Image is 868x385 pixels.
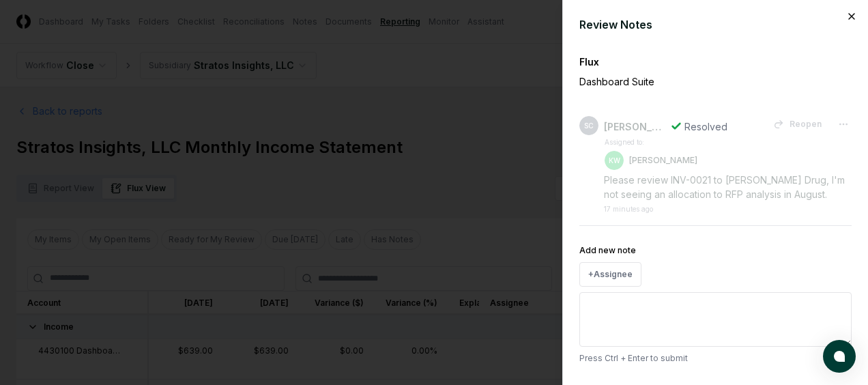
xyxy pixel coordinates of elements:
[604,137,698,148] td: Assigned to:
[629,154,697,167] p: [PERSON_NAME]
[684,119,727,134] div: Resolved
[604,119,665,134] div: [PERSON_NAME]
[579,245,636,255] label: Add new note
[604,173,852,201] div: Please review INV-0021 to [PERSON_NAME] Drug, I'm not seeing an allocation to RFP analysis in Aug...
[584,121,594,131] span: SC
[579,352,852,365] p: Press Ctrl + Enter to submit
[604,204,653,214] div: 17 minutes ago
[579,74,805,89] p: Dashboard Suite
[579,16,852,33] div: Review Notes
[579,55,852,69] div: Flux
[609,156,620,166] span: KW
[765,112,830,137] button: Reopen
[579,262,641,287] button: +Assignee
